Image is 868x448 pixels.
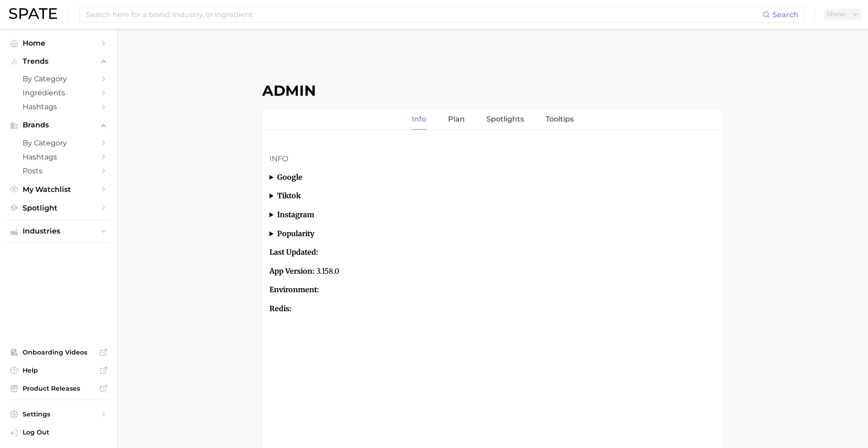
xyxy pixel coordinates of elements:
strong: popularity [277,229,314,238]
input: Search here for a brand, industry, or ingredient [85,7,763,22]
h3: Info [269,154,716,164]
span: Ingredients [23,89,95,97]
strong: instagram [277,210,314,219]
summary: tiktok [269,190,716,202]
a: Spotlights [486,109,524,130]
span: Settings [23,410,95,418]
img: SPATE [9,8,57,19]
a: Home [7,36,110,50]
span: Onboarding Videos [23,348,95,356]
span: Show [826,12,846,17]
a: Hashtags [7,150,110,164]
a: Posts [7,164,110,178]
p: 3.158.0 [269,266,716,277]
span: Industries [23,227,95,235]
a: Help [7,364,110,377]
a: Ingredients [7,86,110,100]
span: Hashtags [23,103,95,111]
a: Tooltips [546,109,574,130]
span: Log Out [23,428,103,436]
a: Product Releases [7,382,110,395]
a: Plan [448,109,465,130]
span: by Category [23,139,95,147]
strong: App Version: [269,266,315,275]
strong: google [277,173,302,182]
a: My Watchlist [7,182,110,196]
a: Spotlight [7,201,110,215]
button: Trends [7,55,110,68]
span: Product Releases [23,384,95,392]
summary: popularity [269,228,716,240]
span: Spotlight [23,204,95,212]
h1: Admin [262,82,723,99]
strong: Last Updated: [269,247,318,257]
a: Info [412,109,426,130]
a: Hashtags [7,100,110,114]
span: Hashtags [23,153,95,161]
span: Brands [23,121,95,129]
span: Help [23,366,95,374]
a: by Category [7,136,110,150]
strong: tiktok [277,191,301,200]
strong: Redis: [269,304,292,313]
span: My Watchlist [23,185,95,194]
a: by Category [7,72,110,86]
a: Settings [7,407,110,421]
a: Onboarding Videos [7,345,110,359]
span: by Category [23,75,95,83]
button: Show [824,9,861,20]
summary: instagram [269,209,716,221]
button: Industries [7,224,110,238]
span: Search [773,10,798,19]
span: Posts [23,167,95,175]
span: Home [23,39,95,47]
summary: google [269,172,716,183]
a: Log out. Currently logged in with e-mail mathilde@spate.nyc. [7,425,110,441]
button: Brands [7,118,110,132]
strong: Environment: [269,285,319,294]
span: Trends [23,57,95,65]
